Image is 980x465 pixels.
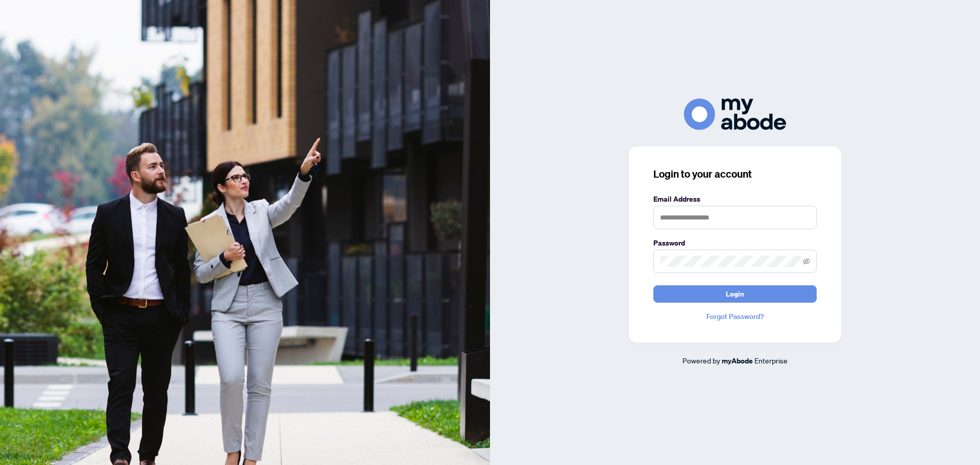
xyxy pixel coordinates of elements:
[754,356,788,365] span: Enterprise
[682,356,720,365] span: Powered by
[803,258,810,265] span: eye-invisible
[653,237,817,249] label: Password
[653,167,817,181] h3: Login to your account
[684,99,786,130] img: ma-logo
[653,311,817,322] a: Forgot Password?
[653,285,817,303] button: Login
[653,193,817,205] label: Email Address
[722,355,753,366] a: myAbode
[726,286,744,302] span: Login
